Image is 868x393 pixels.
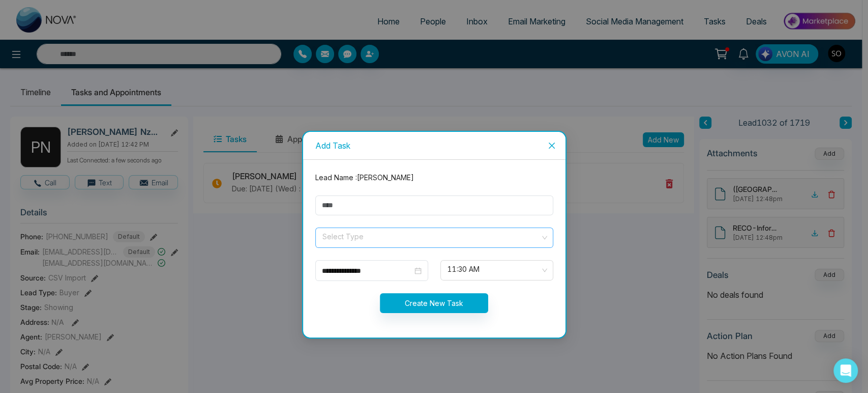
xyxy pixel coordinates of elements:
[315,140,553,151] div: Add Task
[309,172,559,183] div: Lead Name : [PERSON_NAME]
[538,132,565,159] button: Close
[833,358,858,383] div: Open Intercom Messenger
[548,142,556,150] span: close
[447,262,546,279] span: 11:30 AM
[380,293,488,313] button: Create New Task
